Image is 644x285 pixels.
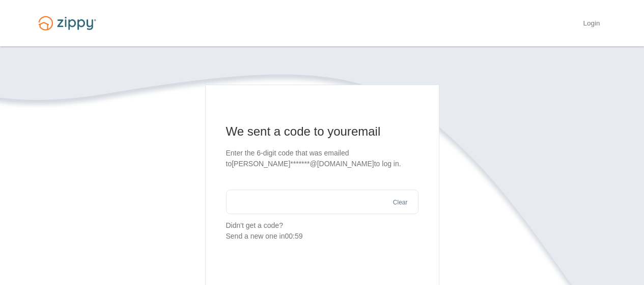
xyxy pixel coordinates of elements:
[226,123,418,140] h1: We sent a code to your email
[226,220,418,242] p: Didn't get a code?
[32,11,102,35] img: Logo
[390,198,411,208] button: Clear
[226,231,418,242] div: Send a new one in 00:59
[226,148,418,169] p: Enter the 6-digit code that was emailed to [PERSON_NAME]*******@[DOMAIN_NAME] to log in.
[583,19,600,30] a: Login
